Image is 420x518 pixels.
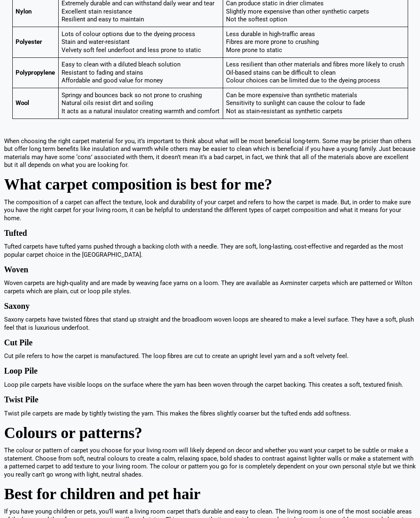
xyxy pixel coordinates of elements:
[4,316,416,332] p: Saxony carpets have twisted fibres that stand up straight and the broadloom woven loops are shear...
[4,353,416,361] p: Cut pile refers to how the carpet is manufactured. The loop fibres are cut to create an upright l...
[223,58,408,89] td: Less resilient than other materials and fibres more likely to crush Oil-based stains can be diffi...
[58,27,223,58] td: Lots of colour options due to the dyeing process Stain and water-resistant Velvety soft feel unde...
[4,381,416,390] p: Loop pile carpets have visible loops on the surface where the yarn has been woven through the car...
[4,342,416,345] h3: Cut Pile
[16,39,42,46] strong: Polyester
[4,280,416,296] p: Woven carpets are high-quality and are made by weaving face yarns on a loom. They are available a...
[4,488,416,500] h2: Best for children and pet hair
[16,8,32,16] strong: Nylon
[4,370,416,373] h3: Loop Pile
[4,410,416,418] p: Twist pile carpets are made by tightly twisting the yarn. This makes the fibres slightly coarser ...
[16,69,55,77] strong: Polypropylene
[4,305,416,308] h3: Saxony
[223,27,408,58] td: Less durable in high-traffic areas Fibres are more prone to crushing More prone to static
[58,89,223,119] td: Springy and bounces back so not prone to crushing Natural oils resist dirt and soiling It acts as...
[4,269,416,272] h3: Woven
[4,232,416,235] h3: Tufted
[4,199,416,223] p: The composition of a carpet can affect the texture, look and durability of your carpet and refers...
[223,89,408,119] td: Can be more expensive than synthetic materials Sensitivity to sunlight can cause the colour to fa...
[16,100,29,107] strong: Wool
[4,138,416,170] p: When choosing the right carpet material for you, it’s important to think about what will be most ...
[4,447,416,479] p: The colour or pattern of carpet you choose for your living room will likely depend on decor and w...
[58,58,223,89] td: Easy to clean with a diluted bleach solution Resistant to fading and stains Affordable and good v...
[4,179,416,191] h2: What carpet composition is best for me?
[4,399,416,402] h3: Twist Pile
[4,427,416,439] h2: Colours or patterns?
[4,243,416,259] p: Tufted carpets have tufted yarns pushed through a backing cloth with a needle. They are soft, lon...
